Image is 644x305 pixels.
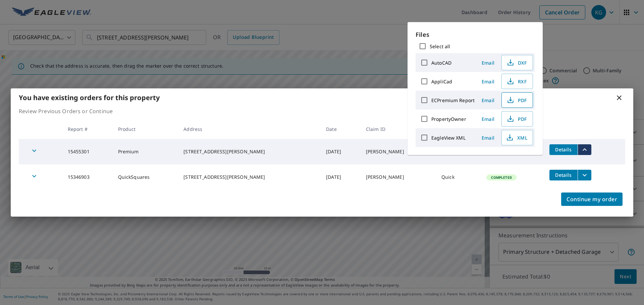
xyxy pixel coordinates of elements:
button: Continue my order [561,193,623,206]
button: XML [501,130,533,145]
th: Address [178,119,321,139]
button: RXF [501,74,533,89]
span: Continue my order [567,195,617,204]
button: filesDropdownBtn-15455301 [578,144,591,155]
label: AutoCAD [431,60,451,66]
th: Claim ID [361,119,436,139]
th: Product [113,119,178,139]
span: Details [553,172,574,178]
span: Email [480,78,496,85]
span: Email [480,116,496,122]
label: EagleView XML [431,135,466,141]
div: [STREET_ADDRESS][PERSON_NAME] [183,174,315,180]
span: RXF [506,77,527,85]
span: Completed [487,175,516,180]
button: filesDropdownBtn-15346903 [578,170,591,180]
label: PropertyOwner [431,116,466,122]
span: PDF [506,115,527,123]
td: QuickSquares [113,164,178,190]
td: [PERSON_NAME] [361,139,436,164]
p: Review Previous Orders or Continue [19,107,625,115]
button: detailsBtn-15455301 [549,144,578,155]
button: PDF [501,92,533,108]
div: [STREET_ADDRESS][PERSON_NAME] [183,148,315,155]
button: detailsBtn-15346903 [549,170,578,180]
td: [DATE] [321,139,361,164]
button: Email [477,58,499,68]
button: PDF [501,111,533,127]
td: 15346903 [62,164,113,190]
button: Email [477,76,499,87]
td: 15455301 [62,139,113,164]
span: PDF [506,96,527,104]
td: [PERSON_NAME] [361,164,436,190]
th: Date [321,119,361,139]
span: Email [480,60,496,66]
span: DXF [506,59,527,67]
td: Premium [113,139,178,164]
td: [DATE] [321,164,361,190]
button: Email [477,114,499,124]
p: Files [416,30,535,39]
button: Email [477,95,499,105]
b: You have existing orders for this property [19,93,160,102]
label: Select all [430,43,450,50]
label: ECPremium Report [431,97,475,103]
th: Report # [62,119,113,139]
span: Details [553,146,574,153]
span: Email [480,97,496,103]
label: AppliCad [431,78,452,85]
span: XML [506,134,527,142]
button: DXF [501,55,533,70]
button: Email [477,133,499,143]
td: Quick [436,164,481,190]
span: Email [480,135,496,141]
